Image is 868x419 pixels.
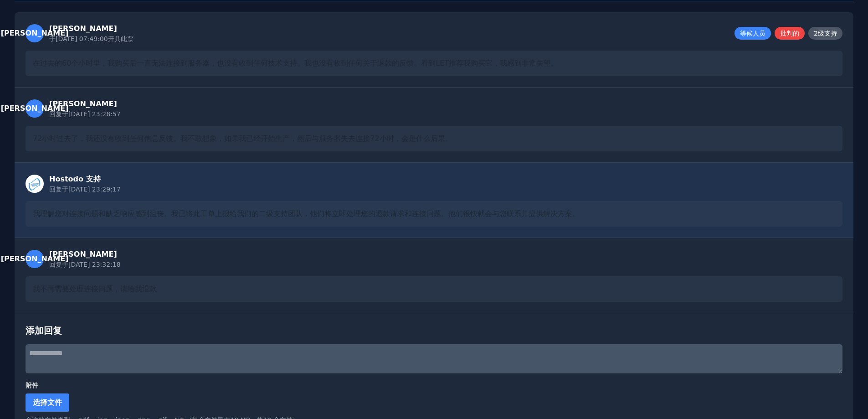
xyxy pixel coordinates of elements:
[49,24,117,33] font: [PERSON_NAME]
[49,175,101,183] font: Hostodo 支持
[1,104,69,113] font: [PERSON_NAME]
[780,30,799,37] font: 批判的
[33,285,157,293] font: 我不再需要处理连接问题，请给我退款
[814,30,837,37] font: 2级支持
[49,35,108,42] font: 于[DATE] 07:49:00
[26,382,38,389] font: 附件
[68,261,121,268] font: [DATE] 23:32:18
[49,186,68,193] font: 回复于
[49,110,68,118] font: 回复于
[26,325,62,336] font: 添加回复
[33,134,452,143] font: 72小时过去了，我还没有收到任何信息反馈。我不敢想象，如果我已经开始生产，然后与服务器失去连接72小时，会是什么后果。
[1,29,69,37] font: [PERSON_NAME]
[49,250,117,259] font: [PERSON_NAME]
[68,110,121,118] font: [DATE] 23:28:57
[49,261,68,268] font: 回复于
[26,175,44,193] img: 职员
[33,209,580,218] font: 我理解您对连接问题和缺乏响应感到沮丧。我已将此工单上报给我们的二级支持团队，他们将立即处理您的退款请求和连接问题。他们很快就会与您联系并提供解决方案。
[33,398,62,407] font: 选择文件
[1,254,69,263] font: [PERSON_NAME]
[33,59,558,67] font: 在过去的60个小时里，我购买后一直无法连接到服务器，也没有收到任何技术支持。我也没有收到任何关于退款的反馈。看到LET推荐我购买它，我感到非常失望。
[740,30,765,37] font: 等候人员
[68,186,121,193] font: [DATE] 23:29:17
[49,99,117,108] font: [PERSON_NAME]
[108,35,134,42] font: 开具此票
